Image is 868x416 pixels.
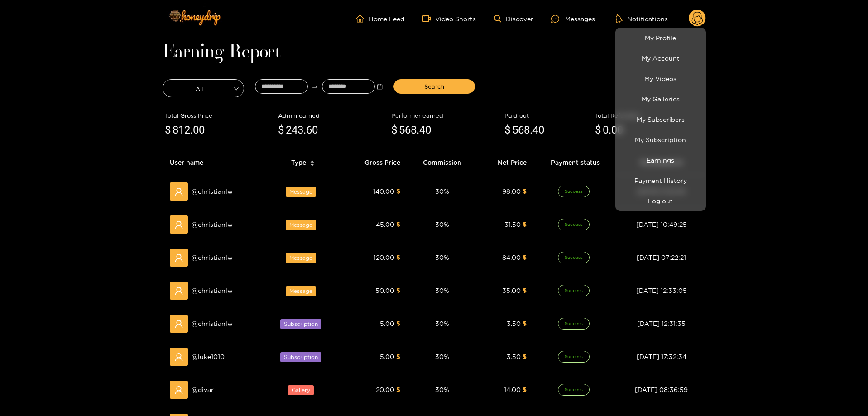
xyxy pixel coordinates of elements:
[618,132,704,148] a: My Subscription
[618,91,704,107] a: My Galleries
[618,172,704,188] a: Payment History
[618,152,704,168] a: Earnings
[618,193,704,209] button: Log out
[618,71,704,86] a: My Videos
[618,111,704,127] a: My Subscribers
[618,50,704,66] a: My Account
[618,30,704,46] a: My Profile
